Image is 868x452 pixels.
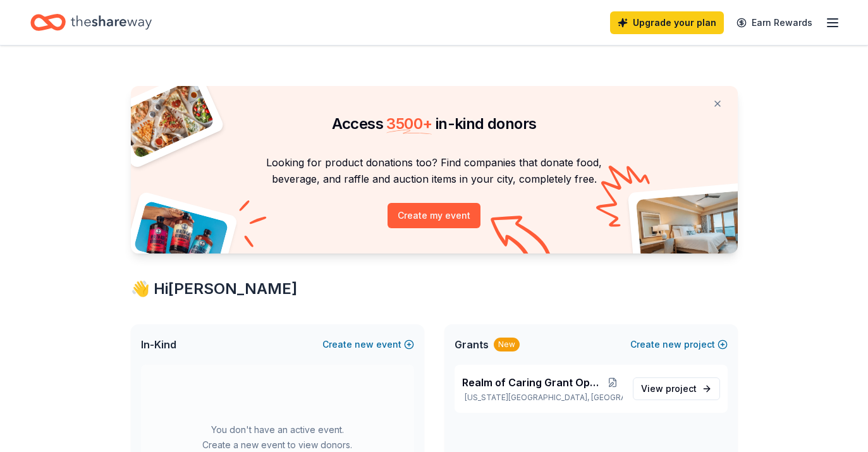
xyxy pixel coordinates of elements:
[666,383,697,394] span: project
[455,337,489,352] span: Grants
[146,154,723,188] p: Looking for product donations too? Find companies that donate food, beverage, and raffle and auct...
[30,8,152,37] a: Home
[663,337,682,352] span: new
[116,78,215,159] img: Pizza
[141,337,176,352] span: In-Kind
[729,11,820,34] a: Earn Rewards
[630,337,728,352] button: Createnewproject
[494,338,520,351] div: New
[462,393,623,403] p: [US_STATE][GEOGRAPHIC_DATA], [GEOGRAPHIC_DATA]
[388,203,480,228] button: Create my event
[462,375,603,390] span: Realm of Caring Grant Opportunities
[355,337,374,352] span: new
[332,114,537,133] span: Access in-kind donors
[633,377,720,400] a: View project
[641,381,697,396] span: View
[322,337,414,352] button: Createnewevent
[131,279,738,299] div: 👋 Hi [PERSON_NAME]
[386,114,432,133] span: 3500 +
[610,11,724,34] a: Upgrade your plan
[491,216,554,263] img: Curvy arrow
